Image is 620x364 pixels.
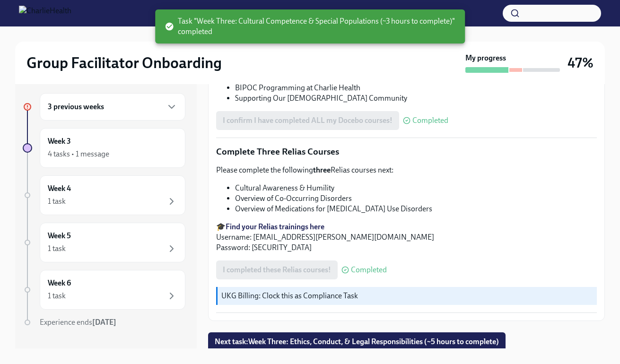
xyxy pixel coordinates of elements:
span: Completed [351,266,387,274]
h6: Week 4 [48,183,71,194]
a: Find your Relias trainings here [226,222,324,231]
span: Completed [412,117,448,124]
li: Overview of Medications for [MEDICAL_DATA] Use Disorders [235,204,597,214]
span: Next task : Week Three: Ethics, Conduct, & Legal Responsibilities (~5 hours to complete) [215,337,499,347]
div: 1 task [48,243,66,254]
a: Week 34 tasks • 1 message [23,128,185,168]
p: Complete Three Relias Courses [216,146,597,158]
p: Please complete the following Relias courses next: [216,165,597,175]
h3: 47% [568,54,594,71]
li: BIPOC Programming at Charlie Health [235,83,597,93]
a: Week 41 task [23,175,185,215]
img: CharlieHealth [19,6,71,21]
a: Week 51 task [23,223,185,262]
strong: My progress [465,53,506,63]
span: Experience ends [40,318,116,327]
p: UKG Billing: Clock this as Compliance Task [221,291,593,301]
h6: 3 previous weeks [48,102,104,112]
div: 1 task [48,291,66,301]
a: Week 61 task [23,270,185,310]
button: Next task:Week Three: Ethics, Conduct, & Legal Responsibilities (~5 hours to complete) [208,332,506,351]
h2: Group Facilitator Onboarding [26,53,222,72]
div: 3 previous weeks [40,93,185,121]
li: Cultural Awareness & Humility [235,183,597,193]
div: 4 tasks • 1 message [48,149,109,159]
li: Overview of Co-Occurring Disorders [235,193,597,204]
strong: [DATE] [92,318,116,327]
li: Supporting Our [DEMOGRAPHIC_DATA] Community [235,93,597,104]
strong: three [313,165,331,174]
span: Task "Week Three: Cultural Competence & Special Populations (~3 hours to complete)" completed [165,16,458,37]
p: 🎓 Username: [EMAIL_ADDRESS][PERSON_NAME][DOMAIN_NAME] Password: [SECURITY_DATA] [216,222,597,253]
h6: Week 6 [48,278,71,288]
h6: Week 3 [48,136,71,147]
h6: Week 5 [48,231,71,241]
div: 1 task [48,196,66,207]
